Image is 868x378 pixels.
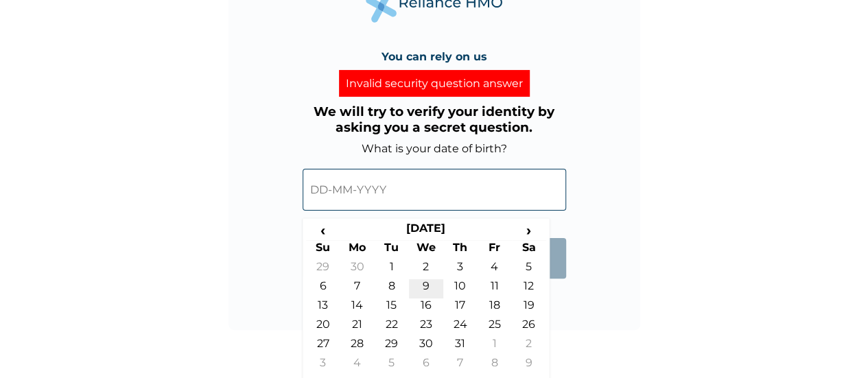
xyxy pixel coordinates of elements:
[375,279,409,298] td: 8
[478,241,512,260] th: Fr
[409,260,443,279] td: 2
[409,279,443,298] td: 9
[409,241,443,260] th: We
[409,337,443,356] td: 30
[382,50,487,63] h4: You can rely on us
[478,260,512,279] td: 4
[340,222,512,241] th: [DATE]
[443,356,478,375] td: 7
[306,337,340,356] td: 27
[512,337,546,356] td: 2
[478,298,512,318] td: 18
[443,260,478,279] td: 3
[340,337,375,356] td: 28
[512,279,546,298] td: 12
[443,279,478,298] td: 10
[306,356,340,375] td: 3
[443,241,478,260] th: Th
[303,104,566,135] h3: We will try to verify your identity by asking you a secret question.
[512,356,546,375] td: 9
[443,298,478,318] td: 17
[339,70,530,97] div: Invalid security question answer
[306,260,340,279] td: 29
[306,241,340,260] th: Su
[340,279,375,298] td: 7
[306,222,340,239] span: ‹
[478,279,512,298] td: 11
[512,222,546,239] span: ›
[512,298,546,318] td: 19
[443,337,478,356] td: 31
[306,279,340,298] td: 6
[340,356,375,375] td: 4
[478,356,512,375] td: 8
[340,241,375,260] th: Mo
[375,260,409,279] td: 1
[375,337,409,356] td: 29
[303,169,566,211] input: DD-MM-YYYY
[409,318,443,337] td: 23
[512,318,546,337] td: 26
[409,298,443,318] td: 16
[375,241,409,260] th: Tu
[306,298,340,318] td: 13
[409,356,443,375] td: 6
[340,298,375,318] td: 14
[512,241,546,260] th: Sa
[443,318,478,337] td: 24
[362,142,507,155] label: What is your date of birth?
[375,356,409,375] td: 5
[340,260,375,279] td: 30
[375,298,409,318] td: 15
[340,318,375,337] td: 21
[512,260,546,279] td: 5
[478,337,512,356] td: 1
[478,318,512,337] td: 25
[306,318,340,337] td: 20
[375,318,409,337] td: 22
